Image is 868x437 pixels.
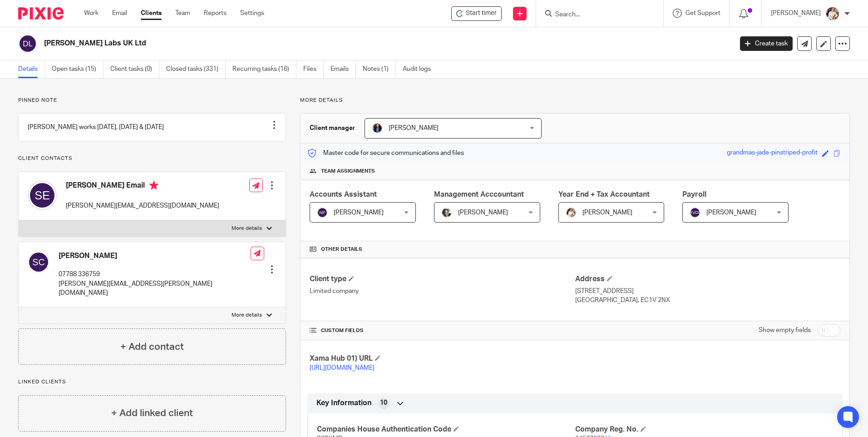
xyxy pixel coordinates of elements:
img: martin-hickman.jpg [372,123,383,134]
p: Master code for secure communications and files [307,149,464,158]
a: Emails [330,60,356,78]
img: svg%3E [690,207,700,218]
img: svg%3E [28,181,57,210]
span: 10 [380,398,387,407]
h4: + Add contact [120,340,184,354]
h4: Address [575,274,840,284]
span: Management Acccountant [434,191,524,198]
a: Details [18,60,45,78]
span: Year End + Tax Accountant [558,191,650,198]
a: Clients [141,9,162,18]
a: Notes (1) [363,60,396,78]
div: Dayhoff Labs UK Ltd [451,6,502,21]
span: Accounts Assistant [310,191,377,198]
span: Payroll [682,191,706,198]
a: Files [303,60,324,78]
img: svg%3E [18,34,37,53]
p: More details [300,97,850,104]
span: Start timer [466,9,497,18]
a: [URL][DOMAIN_NAME] [310,365,375,371]
span: [PERSON_NAME] [458,209,508,216]
span: [PERSON_NAME] [334,209,384,216]
p: Client contacts [18,155,286,162]
a: Reports [204,9,227,18]
a: Team [175,9,190,18]
span: [PERSON_NAME] [706,209,756,216]
p: [PERSON_NAME][EMAIL_ADDRESS][PERSON_NAME][DOMAIN_NAME] [59,279,251,298]
img: svg%3E [317,207,328,218]
i: Primary [149,181,158,190]
p: [STREET_ADDRESS] [575,287,840,296]
h4: CUSTOM FIELDS [310,327,575,334]
p: [GEOGRAPHIC_DATA], EC1V 2NX [575,296,840,305]
a: Client tasks (0) [110,60,159,78]
a: Closed tasks (331) [166,60,226,78]
img: Kayleigh%20Henson.jpeg [825,6,840,21]
label: Show empty fields [759,326,811,335]
h2: [PERSON_NAME] Labs UK Ltd [44,39,590,48]
span: Team assignments [321,168,375,175]
div: grandmas-jade-pinstriped-profit [727,148,818,159]
a: Audit logs [403,60,438,78]
img: Pixie [18,7,64,20]
h4: [PERSON_NAME] [59,251,251,261]
img: barbara-raine-.jpg [441,207,452,218]
span: Get Support [686,10,720,16]
p: Limited company [310,287,575,296]
p: Pinned note [18,97,286,104]
p: [PERSON_NAME] [771,9,821,18]
a: Settings [240,9,264,18]
h4: + Add linked client [111,406,193,420]
h4: Company Reg. No. [575,425,833,434]
h4: Xama Hub 01) URL [310,354,575,363]
a: Recurring tasks (16) [232,60,296,78]
p: [PERSON_NAME][EMAIL_ADDRESS][DOMAIN_NAME] [66,201,219,210]
img: svg%3E [28,251,49,273]
span: Key Information [316,398,371,408]
p: Linked clients [18,378,286,386]
h4: Client type [310,274,575,284]
p: 07788 336759 [59,270,251,279]
span: Other details [321,246,362,253]
h4: Companies House Authentication Code [317,425,575,434]
input: Search [554,11,636,19]
a: Work [84,9,99,18]
span: [PERSON_NAME] [389,125,439,131]
a: Email [112,9,127,18]
a: Open tasks (15) [52,60,104,78]
p: More details [232,225,262,232]
h4: [PERSON_NAME] Email [66,181,219,192]
img: Kayleigh%20Henson.jpeg [566,207,577,218]
h3: Client manager [310,124,355,133]
span: [PERSON_NAME] [582,209,632,216]
p: More details [232,312,262,319]
a: Create task [740,36,793,51]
